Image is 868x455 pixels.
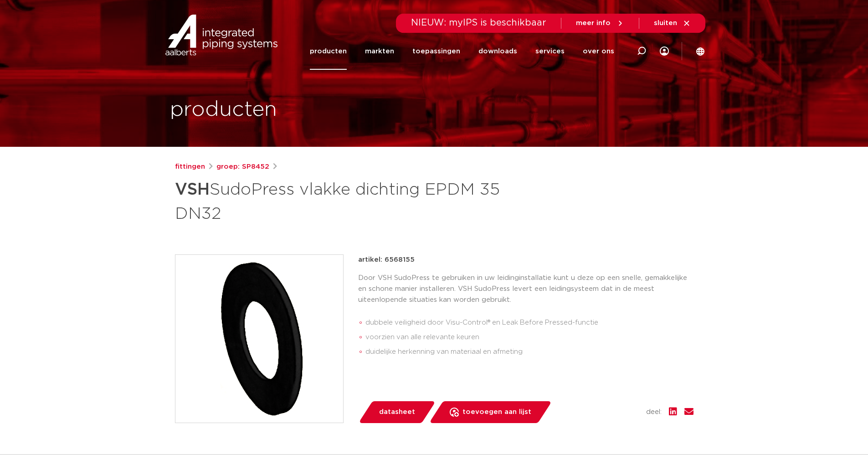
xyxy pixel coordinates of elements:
[175,181,210,198] strong: VSH
[576,20,611,26] span: meer info
[175,176,517,225] h1: SudoPress vlakke dichting EPDM 35 DN32
[654,19,691,27] a: sluiten
[660,33,669,70] div: my IPS
[646,407,662,418] span: deel:
[175,255,343,423] img: Product Image for VSH SudoPress vlakke dichting EPDM 35 DN32
[358,401,436,423] a: datasheet
[576,19,624,27] a: meer info
[654,20,677,26] span: sluiten
[358,273,693,305] p: Door VSH SudoPress te gebruiken in uw leidinginstallatie kunt u deze op een snelle, gemakkelijke ...
[175,161,205,172] a: fittingen
[170,95,277,124] h1: producten
[379,405,415,419] span: datasheet
[583,33,614,70] a: over ons
[216,161,269,172] a: groep: SP8452
[365,345,693,359] li: duidelijke herkenning van materiaal en afmeting
[478,33,517,70] a: downloads
[365,330,693,345] li: voorzien van alle relevante keuren
[412,33,460,70] a: toepassingen
[365,315,693,330] li: dubbele veiligheid door Visu-Control® en Leak Before Pressed-functie
[358,254,415,265] p: artikel: 6568155
[310,33,614,70] nav: Menu
[462,405,531,419] span: toevoegen aan lijst
[411,18,546,27] span: NIEUW: myIPS is beschikbaar
[365,33,394,70] a: markten
[310,33,347,70] a: producten
[535,33,565,70] a: services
